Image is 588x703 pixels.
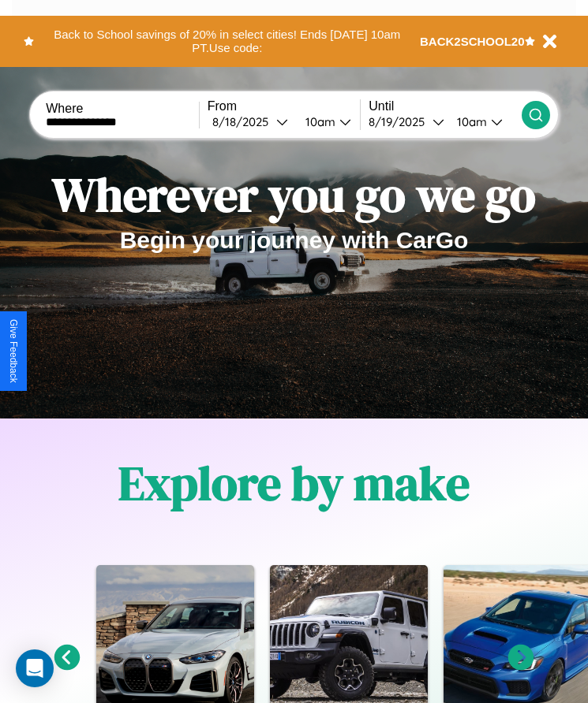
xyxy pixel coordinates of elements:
[420,35,525,48] b: BACK2SCHOOL20
[46,102,199,116] label: Where
[298,114,339,129] div: 10am
[8,319,19,383] div: Give Feedback
[118,451,470,515] h1: Explore by make
[449,114,491,129] div: 10am
[369,114,433,129] div: 8 / 19 / 2025
[444,113,522,130] button: 10am
[34,24,420,59] button: Back to School savings of 20% in select cities! Ends [DATE] 10am PT.Use code:
[369,99,522,113] label: Until
[208,113,293,130] button: 8/18/2025
[293,113,361,130] button: 10am
[208,99,361,113] label: From
[212,114,276,129] div: 8 / 18 / 2025
[16,649,54,687] div: Open Intercom Messenger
